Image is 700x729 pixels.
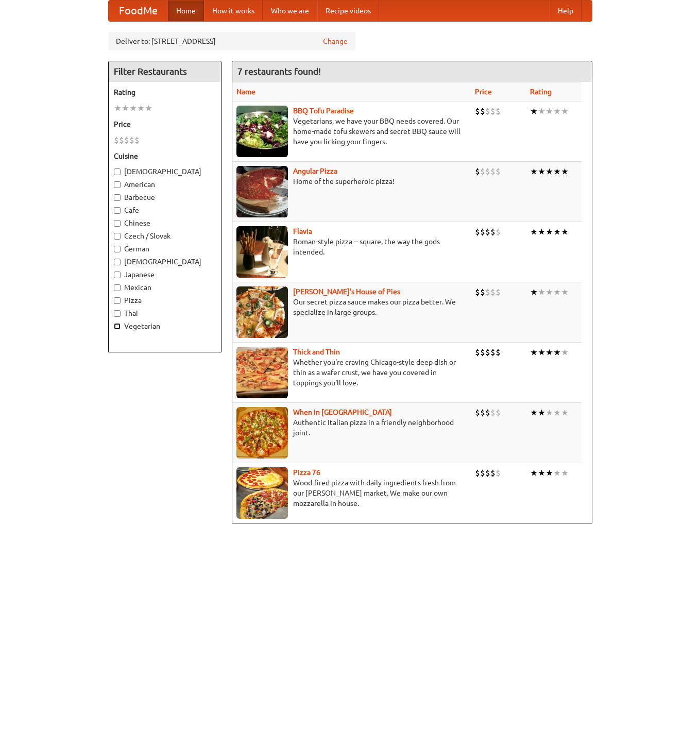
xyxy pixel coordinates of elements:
[496,286,501,298] li: $
[480,286,485,298] li: $
[236,357,467,388] p: Whether you're craving Chicago-style deep dish or thin as a wafer crust, we have you covered in t...
[236,347,288,398] img: thick.jpg
[475,88,492,96] a: Price
[480,467,485,479] li: $
[490,106,496,117] li: $
[553,467,561,479] li: ★
[114,220,121,227] input: Chinese
[538,166,545,177] li: ★
[293,468,320,477] a: Pizza 76
[236,166,288,217] img: angular.jpg
[530,407,538,418] li: ★
[561,347,569,358] li: ★
[530,347,538,358] li: ★
[553,286,561,298] li: ★
[114,246,121,252] input: German
[293,227,312,235] a: Flavia
[323,36,348,46] a: Change
[475,166,480,177] li: $
[561,407,569,418] li: ★
[263,1,317,21] a: Who we are
[553,226,561,238] li: ★
[204,1,263,21] a: How it works
[496,226,501,238] li: $
[480,166,485,177] li: $
[114,218,216,228] label: Chinese
[545,467,553,479] li: ★
[553,106,561,117] li: ★
[561,286,569,298] li: ★
[236,417,467,438] p: Authentic Italian pizza in a friendly neighborhood joint.
[530,286,538,298] li: ★
[496,467,501,479] li: $
[114,297,121,304] input: Pizza
[561,106,569,117] li: ★
[496,347,501,358] li: $
[561,226,569,238] li: ★
[114,323,121,330] input: Vegetarian
[538,347,545,358] li: ★
[485,106,490,117] li: $
[490,407,496,418] li: $
[480,226,485,238] li: $
[538,106,545,117] li: ★
[168,1,204,21] a: Home
[561,166,569,177] li: ★
[475,286,480,298] li: $
[480,106,485,117] li: $
[109,1,168,21] a: FoodMe
[114,134,119,146] li: $
[545,106,553,117] li: ★
[490,286,496,298] li: $
[236,407,288,459] img: wheninrome.jpg
[114,284,121,291] input: Mexican
[530,467,538,479] li: ★
[114,192,216,202] label: Barbecue
[114,259,121,265] input: [DEMOGRAPHIC_DATA]
[530,226,538,238] li: ★
[114,179,216,190] label: American
[293,107,354,115] b: BBQ Tofu Paradise
[293,167,337,175] b: Angular Pizza
[236,116,467,147] p: Vegetarians, we have your BBQ needs covered. Our home-made tofu skewers and secret BBQ sauce will...
[114,194,121,201] input: Barbecue
[545,166,553,177] li: ★
[496,106,501,117] li: $
[490,166,496,177] li: $
[114,181,121,188] input: American
[485,347,490,358] li: $
[134,134,140,146] li: $
[545,347,553,358] li: ★
[114,272,121,278] input: Japanese
[236,467,288,519] img: pizza76.jpg
[114,282,216,293] label: Mexican
[490,467,496,479] li: $
[475,407,480,418] li: $
[490,226,496,238] li: $
[530,166,538,177] li: ★
[108,32,355,50] div: Deliver to: [STREET_ADDRESS]
[114,231,216,241] label: Czech / Slovak
[293,348,340,356] a: Thick and Thin
[114,269,216,280] label: Japanese
[122,103,129,114] li: ★
[129,134,134,146] li: $
[114,257,216,267] label: [DEMOGRAPHIC_DATA]
[496,166,501,177] li: $
[236,88,255,96] a: Name
[124,134,129,146] li: $
[293,287,400,296] b: [PERSON_NAME]'s House of Pies
[485,226,490,238] li: $
[236,286,288,338] img: luigis.jpg
[485,166,490,177] li: $
[530,88,552,96] a: Rating
[236,297,467,317] p: Our secret pizza sauce makes our pizza better. We specialize in large groups.
[114,166,216,177] label: [DEMOGRAPHIC_DATA]
[114,308,216,318] label: Thai
[114,205,216,215] label: Cafe
[475,106,480,117] li: $
[490,347,496,358] li: $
